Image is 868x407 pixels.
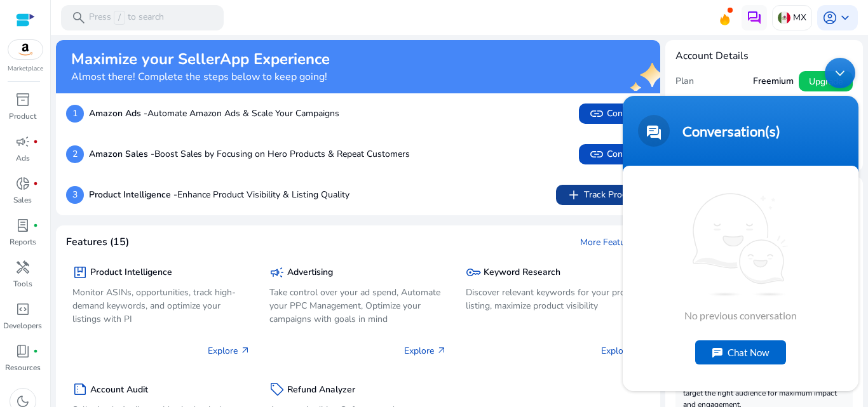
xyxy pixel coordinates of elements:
[8,64,43,74] p: Marketplace
[208,344,250,357] p: Explore
[89,189,177,201] b: Product Intelligence -
[778,11,790,24] img: mx.svg
[580,236,650,249] a: More Featuresarrow_outward
[71,10,86,25] span: search
[589,147,640,162] span: Connect
[13,278,32,290] p: Tools
[3,320,42,331] p: Developers
[8,40,43,59] img: amazon.svg
[566,187,640,203] span: Track Product
[72,382,88,397] span: summarize
[579,144,650,164] button: linkConnect
[89,147,410,161] p: Boost Sales by Focusing on Hero Products & Repeat Customers
[16,152,30,164] p: Ads
[404,344,447,357] p: Explore
[589,106,640,121] span: Connect
[89,11,164,25] p: Press to search
[822,10,837,25] span: account_circle
[556,185,650,205] button: addTrack Product
[466,286,644,312] p: Discover relevant keywords for your product listing, maximize product visibility
[269,286,447,326] p: Take control over your ad spend, Automate your PPC Management, Optimize your campaigns with goals...
[616,51,865,397] iframe: SalesIQ Chatwindow
[89,107,147,119] b: Amazon Ads -
[15,218,31,233] span: lab_profile
[90,267,172,278] h5: Product Intelligence
[15,92,31,107] span: inventory_2
[5,362,41,373] p: Resources
[66,236,129,248] h4: Features (15)
[33,181,38,186] span: fiber_manual_record
[89,107,339,120] p: Automate Amazon Ads & Scale Your Campaigns
[9,110,36,122] p: Product
[66,105,84,123] p: 1
[269,382,285,397] span: sell
[837,10,853,25] span: keyboard_arrow_down
[287,267,333,278] h5: Advertising
[33,349,38,354] span: fiber_manual_record
[15,344,31,359] span: book_4
[71,71,330,83] h4: Almost there! Complete the steps below to keep going!
[114,11,125,25] span: /
[72,286,250,326] p: Monitor ASINs, opportunities, track high-demand keywords, and optimize your listings with PI
[15,302,31,317] span: code_blocks
[466,265,481,280] span: key
[33,223,38,228] span: fiber_manual_record
[589,147,604,162] span: link
[15,134,31,149] span: campaign
[89,188,349,201] p: Enhance Product Visibility & Listing Quality
[89,148,154,160] b: Amazon Sales -
[66,186,84,204] p: 3
[33,139,38,144] span: fiber_manual_record
[566,187,581,203] span: add
[66,145,84,163] p: 2
[793,6,806,29] p: MX
[437,345,447,356] span: arrow_outward
[71,50,330,69] h2: Maximize your SellerApp Experience
[10,236,36,248] p: Reports
[72,265,88,280] span: package
[240,345,250,356] span: arrow_outward
[484,267,560,278] h5: Keyword Research
[15,260,31,275] span: handyman
[601,344,644,357] p: Explore
[13,194,32,206] p: Sales
[675,50,853,62] h4: Account Details
[579,103,650,124] button: linkConnect
[15,176,31,191] span: donut_small
[287,385,355,396] h5: Refund Analyzer
[589,106,604,121] span: link
[269,265,285,280] span: campaign
[90,385,148,396] h5: Account Audit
